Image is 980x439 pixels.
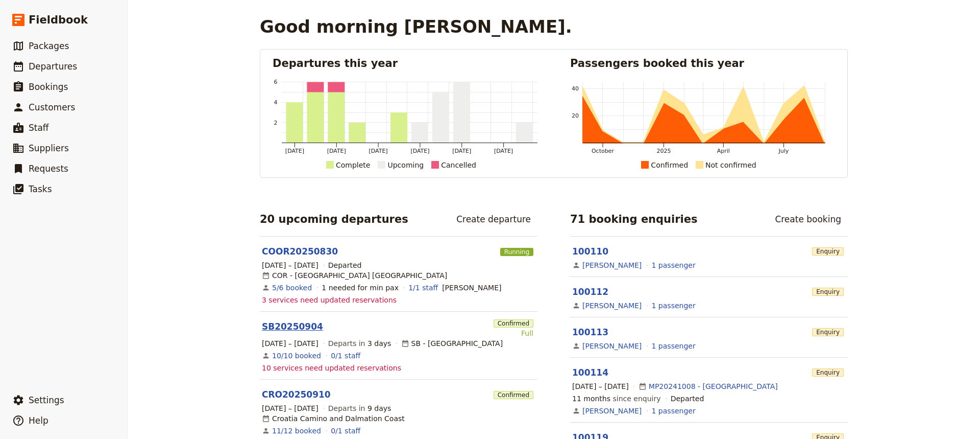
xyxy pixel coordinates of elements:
span: Lisa Marshall [442,283,501,293]
span: Packages [29,41,69,51]
a: View the bookings for this departure [272,426,321,436]
span: 9 days [367,404,391,412]
div: Cancelled [441,159,476,171]
a: [PERSON_NAME] [582,301,642,311]
span: Enquiry [812,288,844,296]
a: MP20241008 - [GEOGRAPHIC_DATA] [649,381,778,391]
a: View the passengers for this booking [652,301,696,311]
span: Settings [29,395,64,405]
div: COR - [GEOGRAPHIC_DATA] [GEOGRAPHIC_DATA] [262,270,447,281]
h2: Passengers booked this year [570,56,835,71]
a: View the passengers for this booking [652,341,696,351]
span: Tasks [29,184,52,194]
div: Not confirmed [705,159,756,171]
span: Customers [29,102,75,112]
tspan: April [717,148,730,154]
a: Create departure [450,211,537,228]
tspan: [DATE] [369,148,388,154]
tspan: [DATE] [285,148,304,154]
span: Enquiry [812,368,844,377]
a: [PERSON_NAME] [582,260,642,270]
a: 0/1 staff [331,426,360,436]
span: Enquiry [812,328,844,336]
h2: 71 booking enquiries [570,212,698,227]
span: Running [500,248,533,256]
div: Full [494,328,533,338]
a: View the bookings for this departure [272,351,321,361]
span: Fieldbook [29,12,88,28]
span: 11 months [572,395,610,403]
span: 10 services need updated reservations [262,363,401,373]
tspan: 6 [274,79,278,85]
div: SB - [GEOGRAPHIC_DATA] [401,338,503,349]
a: 1/1 staff [408,283,438,293]
span: Departures [29,61,77,72]
span: since enquiry [572,394,660,404]
a: View the passengers for this booking [652,260,696,270]
tspan: 40 [572,85,579,92]
span: Enquiry [812,247,844,256]
div: Upcoming [387,159,424,171]
div: Complete [336,159,370,171]
span: [DATE] – [DATE] [572,381,629,391]
div: 1 needed for min pax [322,283,399,293]
span: [DATE] – [DATE] [262,403,318,413]
tspan: [DATE] [452,148,471,154]
a: 100110 [572,246,608,257]
a: 100114 [572,367,608,378]
span: Suppliers [29,143,69,153]
span: Help [29,415,48,426]
span: [DATE] – [DATE] [262,338,318,349]
h2: 20 upcoming departures [260,212,408,227]
tspan: [DATE] [327,148,346,154]
a: CRO20250910 [262,388,331,401]
a: Create booking [768,211,848,228]
tspan: July [778,148,789,154]
a: 100112 [572,287,608,297]
span: [DATE] – [DATE] [262,260,318,270]
a: 100113 [572,327,608,337]
h2: Departures this year [273,56,537,71]
tspan: 4 [274,99,278,106]
tspan: 2 [274,120,278,126]
a: View the bookings for this departure [272,283,312,293]
div: Confirmed [651,159,688,171]
a: [PERSON_NAME] [582,406,642,416]
span: Staff [29,123,49,133]
tspan: October [592,148,614,154]
tspan: 20 [572,112,579,119]
a: COOR20250830 [262,245,338,258]
span: Departs in [328,338,391,349]
span: 3 days [367,339,391,348]
span: Requests [29,164,68,174]
a: View the passengers for this booking [652,406,696,416]
span: Bookings [29,82,68,92]
a: [PERSON_NAME] [582,341,642,351]
h1: Good morning [PERSON_NAME]. [260,16,572,37]
div: Departed [671,394,704,404]
tspan: 2025 [656,148,671,154]
span: Departs in [328,403,391,413]
span: Confirmed [494,319,533,328]
span: Confirmed [494,391,533,399]
a: SB20250904 [262,320,323,333]
tspan: [DATE] [494,148,513,154]
div: Departed [328,260,362,270]
tspan: [DATE] [410,148,429,154]
div: Croatia Camino and Dalmation Coast [262,413,405,424]
span: 3 services need updated reservations [262,295,397,305]
a: 0/1 staff [331,351,360,361]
